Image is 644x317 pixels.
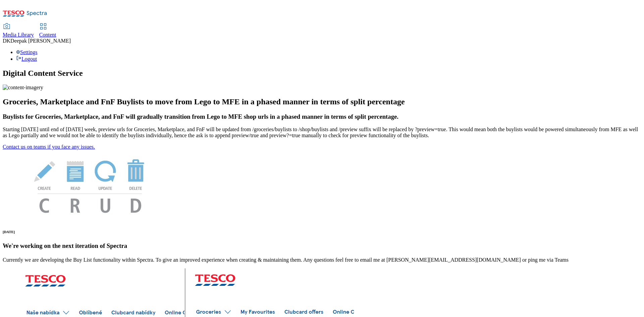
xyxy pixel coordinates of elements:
[39,32,56,38] span: Content
[3,144,95,150] a: Contact us on teams if you face any issues.
[3,113,641,120] h3: Buylists for Groceries, Marketplace, and FnF will gradually transition from Lego to MFE shop urls...
[3,32,34,38] span: Media Library
[3,126,641,139] p: Starting [DATE] until end of [DATE] week, preview urls for Groceries, Marketplace, and FnF will b...
[39,24,56,38] a: Content
[3,257,641,263] p: Currently we are developing the Buy List functionality within Spectra. To give an improved experi...
[3,150,177,220] img: News Image
[3,85,43,91] img: content-imagery
[3,230,641,234] h6: [DATE]
[16,56,37,62] a: Logout
[3,97,641,106] h2: Groceries, Marketplace and FnF Buylists to move from Lego to MFE in a phased manner in terms of s...
[3,38,10,44] span: DK
[10,38,71,44] span: Deepak [PERSON_NAME]
[3,24,34,38] a: Media Library
[3,69,641,78] h1: Digital Content Service
[16,49,38,55] a: Settings
[3,242,641,250] h3: We're working on the next iteration of Spectra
